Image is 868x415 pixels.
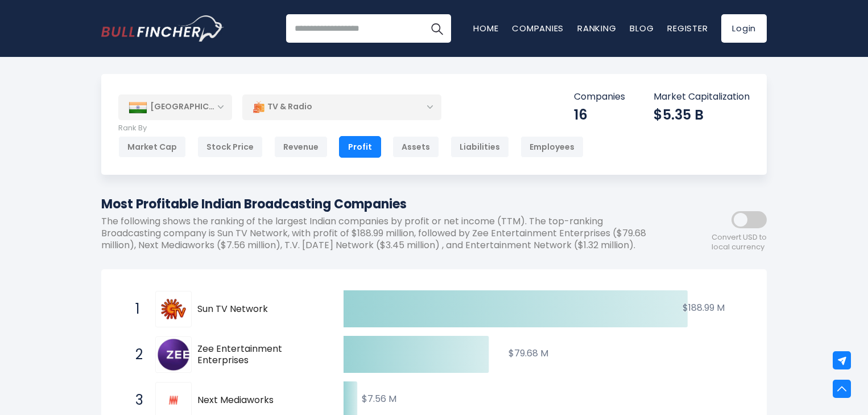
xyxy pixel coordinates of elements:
div: Assets [392,136,439,158]
div: $5.35 B [654,106,750,124]
p: Rank By [118,124,584,133]
span: Next Mediaworks [197,395,283,406]
div: Profit [339,136,381,158]
img: Next Mediaworks [169,396,178,405]
h1: Most Profitable Indian Broadcasting Companies [101,195,664,213]
a: Home [473,22,498,34]
text: $79.68 M [509,347,548,360]
div: Liabilities [450,136,509,158]
span: Convert USD to local currency [712,233,767,252]
div: [GEOGRAPHIC_DATA] [118,94,232,120]
div: Market Cap [118,136,186,158]
a: Register [667,22,708,34]
p: The following shows the ranking of the largest Indian companies by profit or net income (TTM). Th... [101,216,664,251]
p: Companies [574,91,625,103]
div: 16 [574,106,625,124]
text: $7.56 M [362,392,396,405]
a: Ranking [577,22,616,34]
div: Employees [520,136,584,158]
button: Search [423,14,451,43]
div: Stock Price [197,136,263,158]
p: Market Capitalization [654,91,750,103]
span: 1 [130,299,141,319]
div: TV & Radio [242,94,441,120]
span: 3 [130,391,141,410]
img: Bullfincher logo [101,15,224,42]
div: Revenue [274,136,328,158]
text: $188.99 M [683,301,725,314]
span: 2 [130,345,141,364]
a: Login [721,14,767,43]
a: Companies [512,22,564,34]
a: Blog [630,22,654,34]
a: Go to homepage [101,15,224,42]
img: Zee Entertainment Enterprises [157,338,190,371]
span: Sun TV Network [197,303,283,315]
span: Zee Entertainment Enterprises [197,343,283,367]
img: Sun TV Network [157,293,190,326]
